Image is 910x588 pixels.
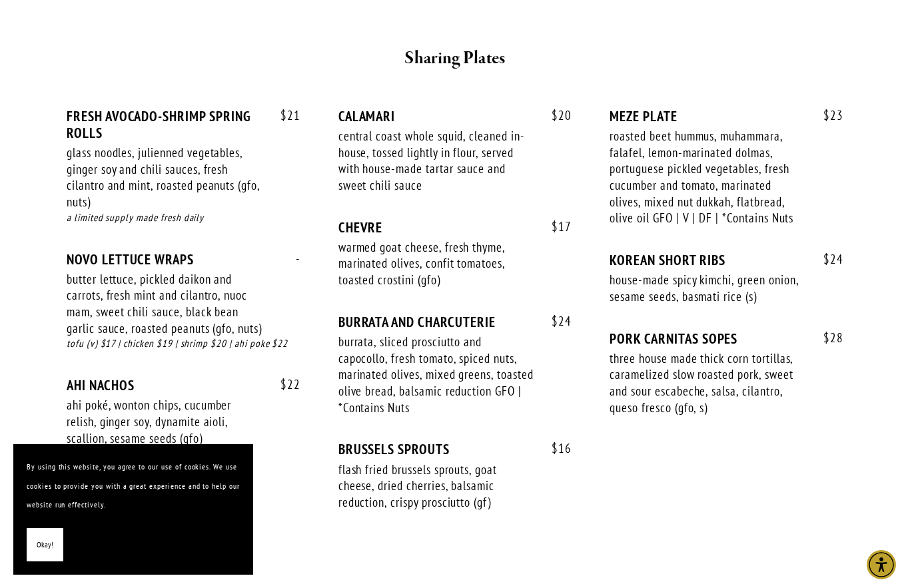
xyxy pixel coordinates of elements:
[610,128,805,226] div: roasted beet hummus, muhammara, falafel, lemon-marinated dolmas, portuguese pickled vegetables, f...
[27,457,240,515] p: By using this website, you agree to our use of cookies. We use cookies to provide you with a grea...
[538,108,572,123] span: 20
[67,336,300,352] div: tofu (v) $17 | chicken $19 | shrimp $20 | ahi poke $22
[67,210,300,226] div: a limited supply made fresh daily
[552,313,558,329] span: $
[267,108,300,123] span: 21
[552,440,558,456] span: $
[538,441,572,456] span: 16
[338,314,572,330] div: BURRATA AND CHARCUTERIE
[552,218,558,234] span: $
[867,550,896,579] div: Accessibility Menu
[338,461,534,511] div: flash fried brussels sprouts, goat cheese, dried cherries, balsamic reduction, crispy prosciutto ...
[404,47,505,70] strong: Sharing Plates
[552,107,558,123] span: $
[267,377,300,392] span: 22
[27,528,63,562] button: Okay!
[338,334,534,416] div: burrata, sliced prosciutto and capocollo, fresh tomato, spiced nuts, marinated olives, mixed gree...
[823,107,830,123] span: $
[13,444,253,575] section: Cookie banner
[610,252,843,268] div: KOREAN SHORT RIBS
[338,128,534,194] div: central coast whole squid, cleaned in-house, tossed lightly in flour, served with house-made tart...
[610,330,843,347] div: PORK CARNITAS SOPES
[67,271,262,337] div: butter lettuce, pickled daikon and carrots, fresh mint and cilantro, nuoc mam, sweet chili sauce,...
[823,330,830,346] span: $
[810,108,843,123] span: 23
[538,219,572,234] span: 17
[610,350,805,416] div: three house made thick corn tortillas, caramelized slow roasted pork, sweet and sour escabeche, s...
[810,252,843,267] span: 24
[538,314,572,329] span: 24
[67,145,262,210] div: glass noodles, julienned vegetables, ginger soy and chili sauces, fresh cilantro and mint, roaste...
[338,441,572,457] div: BRUSSELS SPROUTS
[338,219,572,236] div: CHEVRE
[37,535,53,555] span: Okay!
[610,272,805,304] div: house-made spicy kimchi, green onion, sesame seeds, basmati rice (s)
[67,108,300,141] div: FRESH AVOCADO-SHRIMP SPRING ROLLS
[67,251,300,268] div: NOVO LETTUCE WRAPS
[810,330,843,346] span: 28
[280,107,287,123] span: $
[67,377,300,394] div: AHI NACHOS
[610,108,843,125] div: MEZE PLATE
[823,251,830,267] span: $
[338,108,572,125] div: CALAMARI
[338,239,534,288] div: warmed goat cheese, fresh thyme, marinated olives, confit tomatoes, toasted crostini (gfo)
[282,251,300,266] span: -
[67,397,262,446] div: ahi poké, wonton chips, cucumber relish, ginger soy, dynamite aioli, scallion, sesame seeds (gfo)
[280,376,287,392] span: $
